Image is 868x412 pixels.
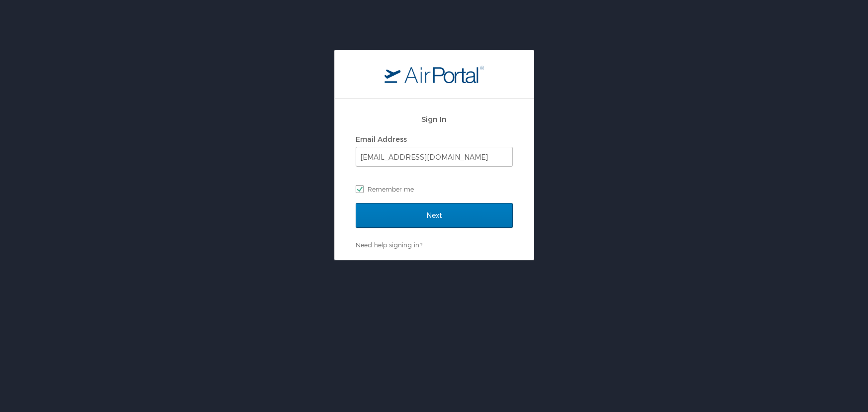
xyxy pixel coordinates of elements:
[356,113,513,125] h2: Sign In
[385,65,484,83] img: logo
[356,203,513,228] input: Next
[356,182,513,197] label: Remember me
[356,241,422,249] a: Need help signing in?
[356,135,407,143] label: Email Address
